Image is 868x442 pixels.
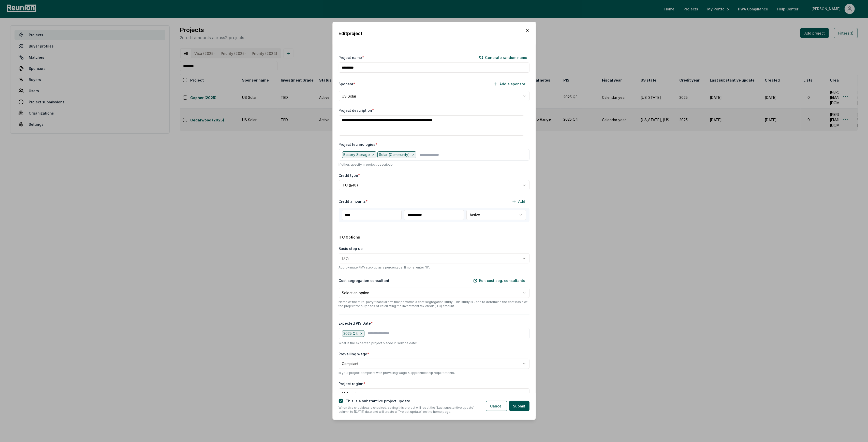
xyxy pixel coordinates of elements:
label: Expected PIS Date [339,321,373,326]
h2: Edit project [339,31,362,36]
label: Project name [339,55,364,60]
label: Basis step up [339,246,363,251]
label: Project region [339,381,366,386]
p: If other, specify in project description [339,163,529,167]
div: Battery Storage [342,151,377,158]
p: When this checkbox is checked, saving this project will reset the "Last substantive update" colum... [339,406,478,414]
p: Name of the third-party financial firm that performs a cost segregation study. This study is used... [339,300,529,308]
button: Add [508,196,529,207]
label: ITC Options [339,234,529,240]
button: Submit [509,401,529,411]
label: Sponsor [339,81,356,87]
p: What is the expected project placed in service date? [339,341,529,345]
div: Solar (Community) [377,151,416,158]
p: Approximate FMV step up as a percentage. If none, enter "0". [339,265,529,270]
p: Is your project compliant with prevailing wage & apprenticeship requirements? [339,371,529,375]
label: Prevailing wage [339,351,370,357]
label: Credit type [339,173,360,178]
label: This is a substantive project update [346,399,410,403]
label: Credit amounts [339,199,368,204]
label: Project description [339,108,374,113]
button: Cancel [486,401,507,411]
a: Edit cost seg. consultants [469,276,529,286]
button: Generate random name [477,54,529,60]
div: 2025 Q4 [342,330,365,337]
label: Project technologies [339,142,378,147]
button: Add a sponsor [489,79,529,89]
label: Cost segregation consultant [339,278,390,283]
